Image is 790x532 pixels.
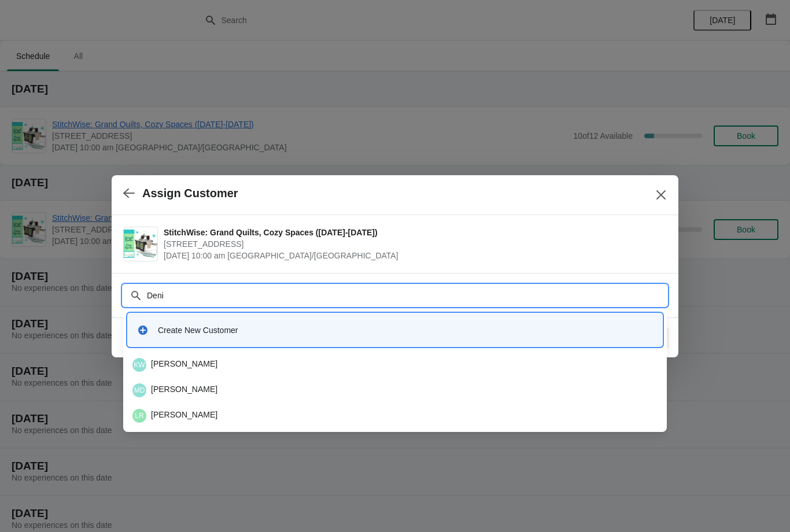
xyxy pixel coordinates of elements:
[146,285,667,306] input: Search customer name or email
[132,358,658,372] div: [PERSON_NAME]
[164,227,661,238] span: StitchWise: Grand Quilts, Cozy Spaces ([DATE]-[DATE])
[651,184,671,205] button: Close
[132,383,658,397] div: [PERSON_NAME]
[135,412,144,420] text: LR
[123,353,667,376] li: Kristi Wooden
[132,409,658,423] div: [PERSON_NAME]
[164,238,661,250] span: [STREET_ADDRESS]
[123,402,667,427] li: Linda Ridenour
[132,409,146,423] span: Linda Ridenour
[124,230,157,258] img: StitchWise: Grand Quilts, Cozy Spaces (November 17-18, 2025) | 1300 Salem Rd SW, Suite 350, Roche...
[134,386,145,394] text: MD
[142,187,238,200] h2: Assign Customer
[123,376,667,402] li: Mary Denhartigh
[164,250,661,261] span: [DATE] 10:00 am [GEOGRAPHIC_DATA]/[GEOGRAPHIC_DATA]
[132,358,146,372] span: Kristi Wooden
[132,383,146,397] span: Mary Denhartigh
[134,361,145,369] text: KW
[158,324,653,336] div: Create New Customer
